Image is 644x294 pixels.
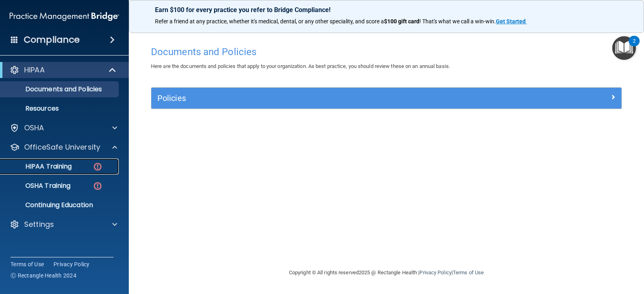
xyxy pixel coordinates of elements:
a: Privacy Policy [419,269,451,275]
p: Earn $100 for every practice you refer to Bridge Compliance! [155,6,618,14]
p: Documents and Policies [5,85,115,93]
p: OSHA [24,123,44,133]
a: OSHA [10,123,117,133]
a: Policies [157,92,615,105]
strong: Get Started [496,18,526,25]
h4: Compliance [24,34,80,45]
a: HIPAA [10,65,117,75]
h5: Policies [157,94,498,103]
p: Continuing Education [5,201,115,209]
a: Terms of Use [10,260,44,268]
h4: Documents and Policies [151,47,622,57]
span: Ⓒ Rectangle Health 2024 [10,271,76,280]
a: Privacy Policy [54,260,90,268]
img: PMB logo [10,8,119,25]
div: Copyright © All rights reserved 2025 @ Rectangle Health | | [239,260,533,286]
a: Settings [10,220,117,229]
span: Refer a friend at any practice, whether it's medical, dental, or any other speciality, and score a [155,18,384,25]
img: danger-circle.6113f641.png [93,162,103,172]
a: OfficeSafe University [10,142,117,152]
p: OfficeSafe University [24,142,100,152]
a: Terms of Use [453,269,484,275]
p: Settings [24,220,54,229]
p: OSHA Training [5,182,70,190]
span: ! That's what we call a win-win. [419,18,496,25]
div: 2 [633,41,636,51]
img: danger-circle.6113f641.png [93,181,103,191]
strong: $100 gift card [384,18,419,25]
button: Open Resource Center, 2 new notifications [612,36,636,60]
p: HIPAA [24,65,45,75]
a: Get Started [496,18,527,25]
span: Here are the documents and policies that apply to your organization. As best practice, you should... [151,63,450,69]
p: HIPAA Training [5,162,72,171]
p: Resources [5,105,115,113]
